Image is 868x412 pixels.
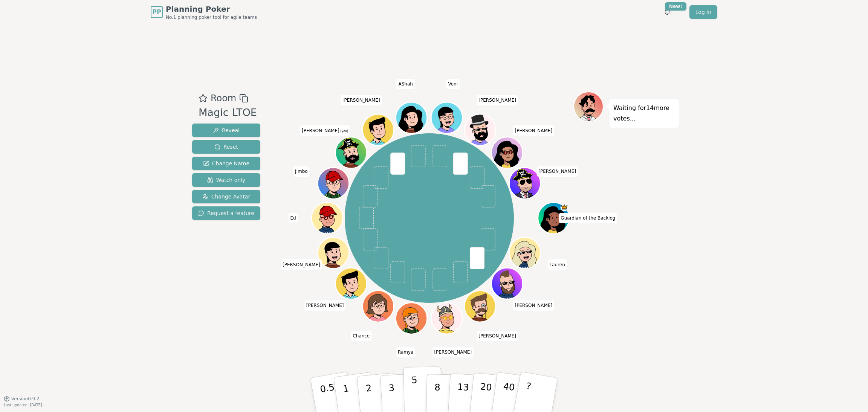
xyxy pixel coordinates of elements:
p: Waiting for 14 more votes... [613,103,675,124]
button: Change Avatar [192,190,260,203]
span: Click to change your name [304,300,346,311]
button: Change Name [192,157,260,170]
span: Change Avatar [202,193,251,200]
button: New! [661,5,674,19]
a: Log in [689,5,717,19]
span: Click to change your name [293,166,310,177]
button: Click to change your avatar [336,138,366,167]
span: Click to change your name [477,331,518,341]
span: Click to change your name [351,331,371,341]
div: Magic LTOE [199,105,257,121]
span: Last updated: [DATE] [4,403,42,407]
span: Room [211,92,236,105]
span: Reveal [213,127,240,134]
span: Click to change your name [300,125,350,136]
button: Request a feature [192,206,260,220]
span: Version 0.9.2 [11,396,40,402]
span: Click to change your name [446,79,460,89]
span: Click to change your name [547,259,567,270]
button: Reset [192,140,260,154]
span: Planning Poker [166,4,257,14]
span: Click to change your name [477,95,518,105]
span: Click to change your name [288,213,298,223]
a: PPPlanning PokerNo.1 planning poker tool for agile teams [151,4,257,20]
button: Reveal [192,124,260,137]
span: Watch only [207,176,246,184]
span: Guardian of the Backlog is the host [561,203,568,211]
span: Change Name [203,160,249,167]
span: Click to change your name [396,347,416,357]
span: PP [152,8,161,17]
span: Click to change your name [341,95,382,105]
span: Click to change your name [281,259,322,270]
div: New! [665,2,686,11]
button: Watch only [192,173,260,187]
span: Click to change your name [536,166,578,177]
span: Click to change your name [432,347,474,357]
button: Version0.9.2 [4,396,40,402]
span: Click to change your name [513,125,554,136]
span: Request a feature [198,209,254,217]
span: Click to change your name [397,79,415,89]
span: No.1 planning poker tool for agile teams [166,14,257,20]
span: Click to change your name [559,213,617,223]
span: (you) [339,130,348,133]
span: Click to change your name [513,300,554,311]
span: Reset [214,143,238,151]
button: Add as favourite [199,92,208,105]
